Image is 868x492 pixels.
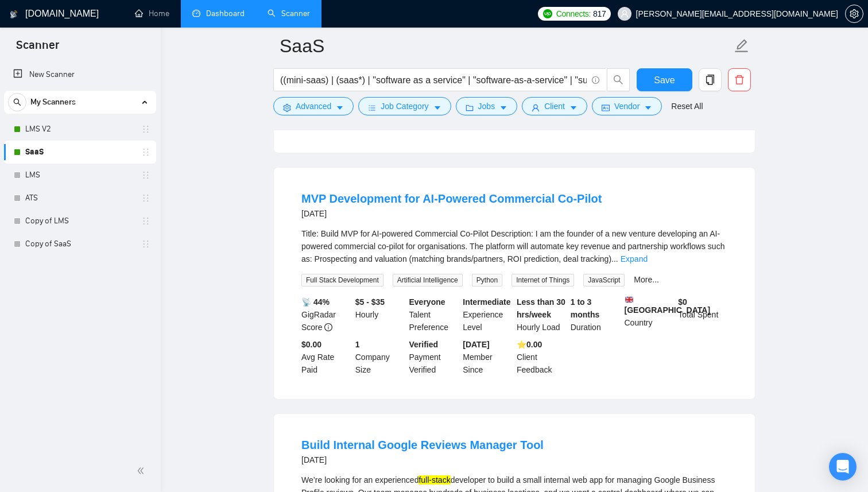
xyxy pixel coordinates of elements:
span: info-circle [592,76,599,84]
button: folderJobscaret-down [456,97,518,115]
span: search [607,75,629,85]
div: Title: Build MVP for AI-powered Commercial Co-Pilot Description: I am the founder of a new ventur... [301,227,727,265]
span: holder [141,171,150,180]
div: GigRadar Score [299,296,353,334]
a: MVP Development for AI-Powered Commercial Co-Pilot [301,192,602,205]
div: [DATE] [301,453,544,467]
span: info-circle [324,323,332,331]
b: Everyone [409,297,445,307]
span: delete [728,75,750,85]
span: Scanner [7,37,68,61]
b: 1 [355,340,360,349]
span: holder [141,148,150,157]
span: My Scanners [30,91,76,114]
button: userClientcaret-down [522,97,587,115]
span: 817 [593,7,606,20]
span: Artificial Intelligence [393,274,463,286]
a: LMS [25,164,134,187]
span: holder [141,125,150,134]
img: upwork-logo.png [543,9,552,18]
span: JavaScript [583,274,625,286]
img: 🇬🇧 [625,296,633,304]
span: user [532,103,540,112]
button: setting [845,5,863,23]
span: caret-down [336,103,344,112]
span: Python [472,274,502,286]
div: Talent Preference [407,296,461,334]
button: settingAdvancedcaret-down [273,97,354,115]
b: $5 - $35 [355,297,385,307]
b: $ 0 [678,297,687,307]
a: New Scanner [13,63,147,86]
a: More... [634,275,659,284]
li: New Scanner [4,63,156,86]
button: search [8,93,26,111]
span: Jobs [478,100,495,113]
a: searchScanner [268,9,310,18]
span: folder [466,103,474,112]
span: Save [654,73,675,87]
span: setting [846,9,863,18]
mark: full-stack [418,475,450,485]
span: holder [141,216,150,226]
a: dashboardDashboard [192,9,245,18]
span: Job Category [381,100,428,113]
div: Open Intercom Messenger [829,453,857,481]
span: copy [699,75,721,85]
span: Full Stack Development [301,274,383,286]
input: Scanner name... [280,32,732,60]
a: Expand [621,254,648,264]
b: 📡 44% [301,297,330,307]
a: Copy of SaaS [25,233,134,255]
button: barsJob Categorycaret-down [358,97,451,115]
li: My Scanners [4,91,156,255]
span: edit [734,38,749,53]
span: holder [141,193,150,203]
span: caret-down [499,103,507,112]
div: Payment Verified [407,338,461,376]
span: double-left [137,465,148,476]
span: Internet of Things [511,274,574,286]
span: holder [141,239,150,249]
button: search [607,68,630,91]
a: homeHome [135,9,169,18]
button: copy [699,68,722,91]
div: Duration [568,296,622,334]
div: Avg Rate Paid [299,338,353,376]
span: caret-down [644,103,652,112]
b: [DATE] [463,340,489,349]
a: setting [845,9,863,18]
span: ... [611,254,618,264]
b: Verified [409,340,439,349]
input: Search Freelance Jobs... [280,73,587,87]
div: Hourly Load [514,296,568,334]
div: Client Feedback [514,338,568,376]
span: caret-down [569,103,578,112]
b: Less than 30 hrs/week [517,297,565,319]
div: Experience Level [460,296,514,334]
span: setting [283,103,291,112]
span: caret-down [433,103,441,112]
span: bars [368,103,376,112]
span: search [9,98,26,106]
div: [DATE] [301,207,602,220]
div: Member Since [460,338,514,376]
a: Copy of LMS [25,210,134,233]
b: ⭐️ 0.00 [517,340,542,349]
span: Vendor [614,100,640,113]
span: Advanced [296,100,331,113]
div: Hourly [353,296,407,334]
a: Build Internal Google Reviews Manager Tool [301,439,544,451]
div: Total Spent [676,296,730,334]
b: [GEOGRAPHIC_DATA] [625,296,711,315]
div: Company Size [353,338,407,376]
b: 1 to 3 months [571,297,600,319]
span: Client [544,100,565,113]
button: Save [637,68,692,91]
a: LMS V2 [25,118,134,141]
span: Connects: [556,7,591,20]
span: idcard [602,103,610,112]
button: delete [728,68,751,91]
div: Country [622,296,676,334]
button: idcardVendorcaret-down [592,97,662,115]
